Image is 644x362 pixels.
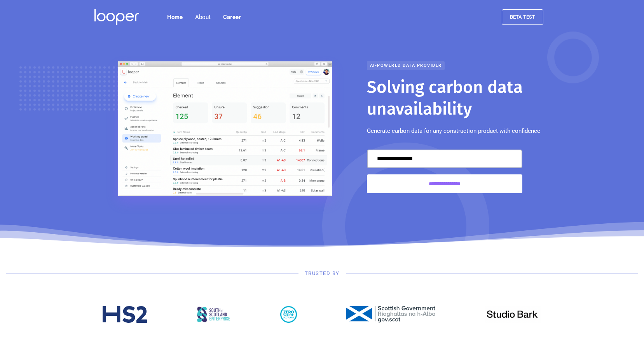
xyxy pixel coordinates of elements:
[189,9,217,25] div: About
[367,77,550,120] h1: Solving carbon data unavailability
[161,9,189,25] a: Home
[367,61,445,70] div: AI-powered data provider
[195,12,211,22] div: About
[217,9,247,25] a: Career
[367,150,522,193] form: Email Form
[502,9,543,25] a: beta test
[305,270,340,277] div: Trusted by
[367,126,540,136] p: Generate carbon data for any construction product with confidence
